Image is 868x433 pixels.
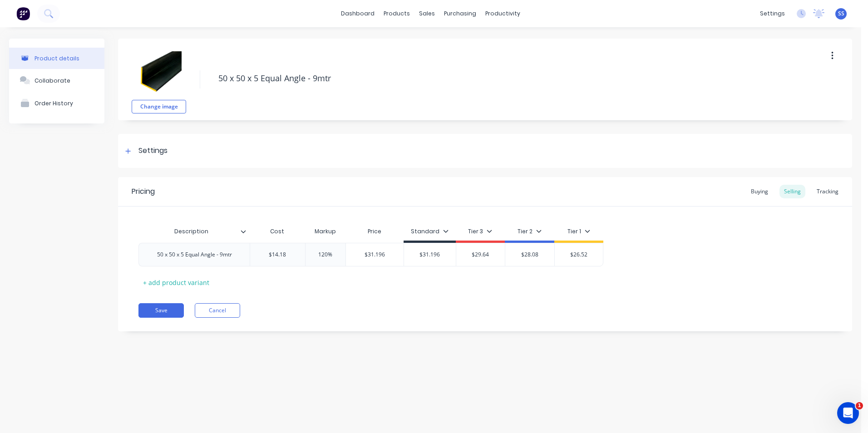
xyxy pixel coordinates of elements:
[812,185,843,198] div: Tracking
[838,10,844,18] span: SS
[414,7,439,20] div: sales
[404,243,456,266] div: $31.196
[305,222,345,241] div: Markup
[138,220,244,243] div: Description
[132,186,155,197] div: Pricing
[35,55,79,62] div: Product details
[379,7,414,20] div: products
[132,45,186,113] div: fileChange image
[345,222,404,241] div: Price
[346,243,404,266] div: $31.196
[138,276,214,290] div: + add product variant
[136,50,182,95] img: file
[250,222,305,241] div: Cost
[468,227,492,236] div: Tier 3
[837,402,859,424] iframe: Intercom live chat
[132,100,186,113] button: Change image
[150,249,239,261] div: 50 x 50 x 5 Equal Angle - 9mtr
[138,243,603,266] div: 50 x 50 x 5 Equal Angle - 9mtr$14.18120%$31.196$31.196$29.64$28.08$26.52
[755,7,789,20] div: settings
[9,48,104,69] button: Product details
[779,185,805,198] div: Selling
[555,243,603,266] div: $26.52
[456,243,505,266] div: $29.64
[35,77,70,84] div: Collaborate
[138,222,250,241] div: Description
[35,100,73,107] div: Order History
[518,227,542,236] div: Tier 2
[439,7,481,20] div: purchasing
[250,243,305,266] div: $14.18
[856,402,863,409] span: 1
[195,303,240,318] button: Cancel
[746,185,773,198] div: Buying
[481,7,525,20] div: productivity
[9,92,104,114] button: Order History
[567,227,590,236] div: Tier 1
[138,145,168,157] div: Settings
[411,227,449,236] div: Standard
[9,69,104,92] button: Collaborate
[16,7,30,20] img: Factory
[303,243,348,266] div: 120%
[336,7,379,20] a: dashboard
[138,303,184,318] button: Save
[214,68,779,89] textarea: 50 x 50 x 5 Equal Angle - 9mtr
[505,243,554,266] div: $28.08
